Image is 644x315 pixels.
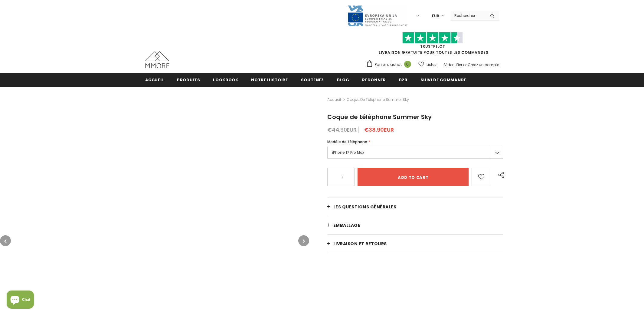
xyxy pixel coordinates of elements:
inbox-online-store-chat: Shopify online store chat [5,291,36,310]
span: Les questions générales [333,204,397,210]
span: Livraison et retours [333,241,387,247]
span: LIVRAISON GRATUITE POUR TOUTES LES COMMANDES [366,35,499,55]
img: Javni Razpis [347,5,408,27]
span: Suivi de commande [420,77,466,83]
a: Suivi de commande [420,73,466,86]
a: Accueil [145,73,164,86]
img: Faites confiance aux étoiles pilotes [402,32,463,44]
a: TrustPilot [420,44,445,49]
a: Notre histoire [251,73,288,86]
a: S'identifier [443,62,462,67]
span: Coque de téléphone Summer Sky [327,113,432,121]
span: Accueil [145,77,164,83]
span: Blog [337,77,349,83]
span: 0 [404,61,411,68]
a: Javni Razpis [347,13,408,18]
span: Produits [177,77,200,83]
a: Redonner [362,73,386,86]
span: Redonner [362,77,386,83]
span: €38.90EUR [364,126,394,133]
a: Blog [337,73,349,86]
span: or [463,62,467,67]
span: Lookbook [213,77,238,83]
input: Search Site [451,11,485,20]
span: Listes [427,62,436,68]
span: Coque de téléphone Summer Sky [347,96,409,103]
span: Panier d'achat [375,62,402,68]
a: Accueil [327,96,341,103]
span: soutenez [301,77,324,83]
a: soutenez [301,73,324,86]
a: B2B [399,73,407,86]
a: Créez un compte [468,62,499,67]
a: EMBALLAGE [327,216,504,234]
span: EUR [432,13,439,19]
a: Lookbook [213,73,238,86]
span: Notre histoire [251,77,288,83]
a: Listes [418,59,436,70]
span: €44.90EUR [327,126,357,133]
a: Produits [177,73,200,86]
img: Cas MMORE [145,51,169,68]
input: Add to cart [358,168,469,186]
a: Panier d'achat 0 [366,60,414,69]
span: Modèle de téléphone [327,139,367,144]
span: EMBALLAGE [333,222,361,228]
span: B2B [399,77,407,83]
label: iPhone 17 Pro Max [327,147,504,159]
a: Livraison et retours [327,235,504,253]
a: Les questions générales [327,198,504,216]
